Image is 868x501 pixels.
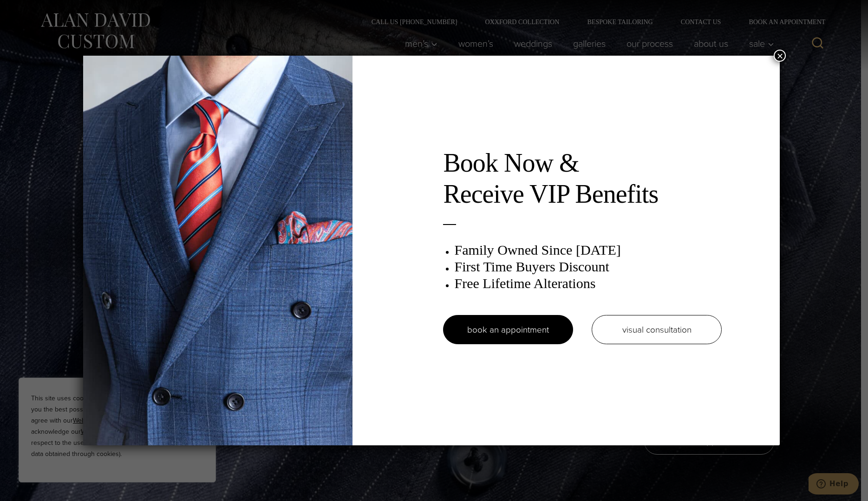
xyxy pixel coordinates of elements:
h3: Family Owned Since [DATE] [454,242,722,258]
h2: Book Now & Receive VIP Benefits [443,148,722,210]
button: Close [774,50,786,62]
a: book an appointment [443,315,573,344]
span: Help [21,6,40,15]
h3: Free Lifetime Alterations [454,275,722,292]
h3: First Time Buyers Discount [454,258,722,275]
a: visual consultation [592,315,722,344]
